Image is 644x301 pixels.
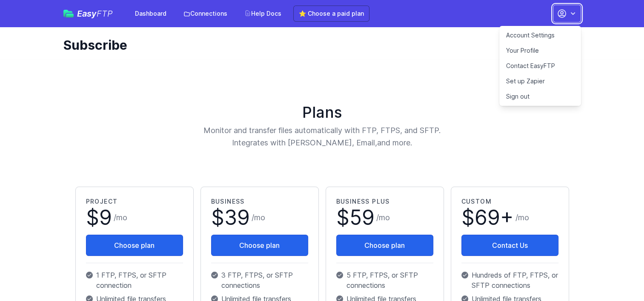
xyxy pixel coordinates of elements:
p: 1 FTP, FTPS, or SFTP connection [86,270,183,290]
span: $ [86,207,112,228]
span: $ [336,207,375,228]
a: ⭐ Choose a paid plan [293,6,369,22]
h1: Plans [72,104,572,121]
span: / [376,212,390,224]
span: mo [254,213,265,222]
p: Monitor and transfer files automatically with FTP, FTPS, and SFTP. Integrates with [PERSON_NAME],... [155,124,489,149]
span: 9 [99,205,112,230]
img: easyftp_logo.png [63,10,74,17]
p: Hundreds of FTP, FTPS, or SFTP connections [461,270,558,290]
a: Contact Us [461,235,558,256]
span: / [252,212,265,224]
h2: Business Plus [336,197,433,206]
a: Contact EasyFTP [499,58,581,74]
span: mo [379,213,390,222]
a: Your Profile [499,43,581,58]
a: EasyFTP [63,9,113,18]
span: 69+ [475,205,514,230]
h2: Custom [461,197,558,206]
h2: Business [211,197,308,206]
span: $ [461,207,514,228]
button: Choose plan [211,235,308,256]
button: Choose plan [336,235,433,256]
button: Choose plan [86,235,183,256]
span: / [515,212,529,224]
a: Account Settings [499,28,581,43]
p: 3 FTP, FTPS, or SFTP connections [211,270,308,290]
span: mo [518,213,529,222]
a: Help Docs [239,6,286,21]
span: $ [211,207,250,228]
span: Easy [77,9,113,18]
h2: Project [86,197,183,206]
span: mo [116,213,127,222]
span: 59 [349,205,375,230]
span: FTP [97,9,113,19]
span: / [114,212,127,224]
a: Set up Zapier [499,74,581,89]
span: 39 [224,205,250,230]
p: 5 FTP, FTPS, or SFTP connections [336,270,433,290]
a: Dashboard [130,6,172,21]
a: Connections [178,6,232,21]
a: Sign out [499,89,581,104]
h1: Subscribe [63,37,574,53]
